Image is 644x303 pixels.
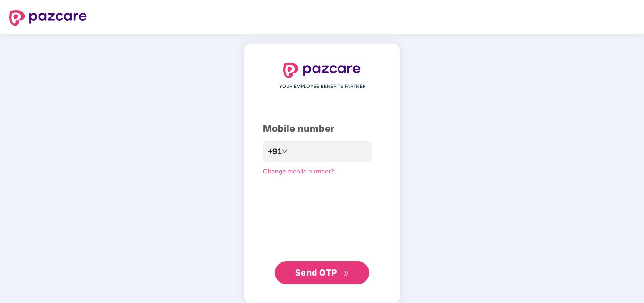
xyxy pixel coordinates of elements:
[263,167,334,175] a: Change mobile number?
[282,148,288,154] span: down
[279,83,365,90] span: YOUR EMPLOYEE BENEFITS PARTNER
[343,270,349,277] span: double-right
[263,121,381,136] div: Mobile number
[268,146,282,157] span: +91
[295,268,337,277] span: Send OTP
[283,63,361,78] img: logo
[275,261,369,284] button: Send OTPdouble-right
[9,10,87,26] img: logo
